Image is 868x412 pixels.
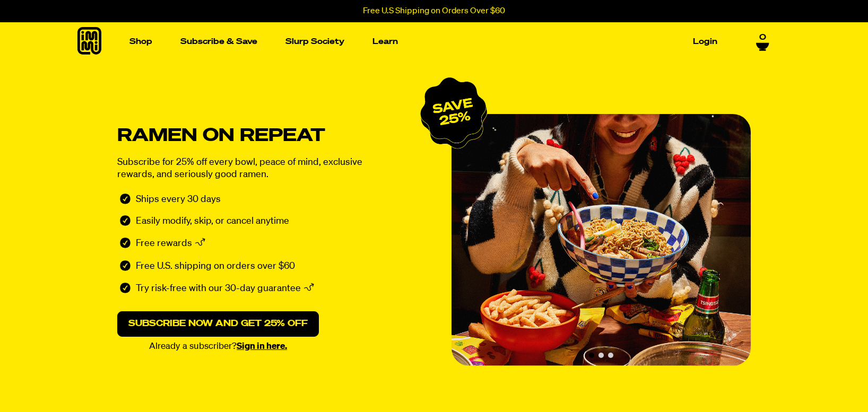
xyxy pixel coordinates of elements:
a: 0 [756,33,769,51]
h1: Ramen on repeat [117,129,425,143]
p: Already a subscriber? [117,342,319,351]
div: Slide 1 of 3 [452,114,751,366]
p: Try risk-free with our 30-day guarantee [136,283,301,296]
a: Subscribe & Save [176,33,262,50]
a: Slurp Society [281,33,349,50]
div: Carousel pagination [589,353,613,358]
a: Subscribe now and get 25% off [117,311,319,337]
a: Login [689,33,722,50]
p: Free U.S Shipping on Orders Over $60 [363,6,505,16]
a: Sign in here. [237,342,287,351]
span: 0 [759,33,766,42]
p: Free rewards [136,238,192,251]
p: Easily modify, skip, or cancel anytime [136,215,289,227]
a: Shop [125,33,157,50]
p: Free U.S. shipping on orders over $60 [136,260,295,273]
p: Subscribe for 25% off every bowl, peace of mind, exclusive rewards, and seriously good ramen. [117,156,388,181]
nav: Main navigation [125,22,722,61]
a: Learn [368,33,402,50]
p: Ships every 30 days [136,194,221,206]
